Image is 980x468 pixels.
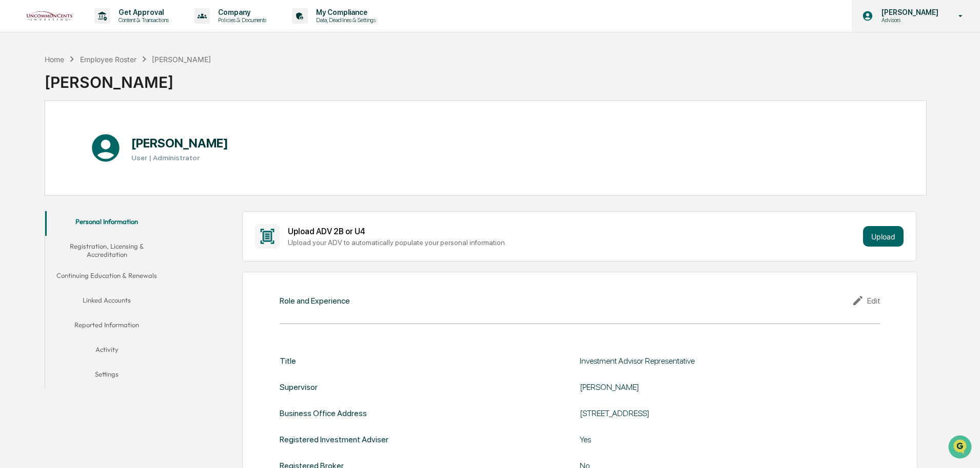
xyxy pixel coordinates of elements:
div: Registered Investment Adviser [280,435,388,444]
p: Data, Deadlines & Settings [308,16,381,24]
p: Content & Transactions [110,16,174,24]
button: Registration, Licensing & Accreditation [45,236,168,265]
p: [PERSON_NAME] [873,8,944,16]
p: Advisors [873,16,944,24]
h3: User | Administrator [131,154,228,162]
button: Settings [45,364,168,388]
button: Upload [863,226,904,247]
a: 🖐️Preclearance [6,125,70,144]
div: Supervisor [280,382,318,392]
p: Get Approval [110,8,174,16]
div: Employee Roster [80,55,136,64]
div: [PERSON_NAME] [580,382,836,392]
div: 🔎 [10,150,18,158]
img: logo [25,10,74,23]
div: secondary tabs example [45,211,168,388]
div: Upload ADV 2B or U4 [288,227,859,236]
div: Home [45,55,64,64]
a: Powered byPylon [72,174,124,182]
h1: [PERSON_NAME] [131,136,228,151]
button: Personal Information [45,211,168,236]
div: Upload your ADV to automatically populate your personal information. [288,238,859,247]
div: Yes [580,435,836,444]
p: My Compliance [308,8,381,16]
div: We're available if you need us! [35,89,130,97]
img: 1746055101610-c473b297-6a78-478c-a979-82029cc54cd1 [10,79,29,97]
button: Linked Accounts [45,290,168,314]
span: Data Lookup [21,149,65,159]
p: Company [210,8,271,16]
div: Start new chat [35,79,168,89]
p: Policies & Documents [210,16,271,24]
span: Preclearance [21,129,66,140]
div: [PERSON_NAME] [45,65,211,91]
div: 🖐️ [10,130,18,139]
button: Reported Information [45,314,168,339]
div: 🗄️ [74,130,83,139]
div: [PERSON_NAME] [152,55,211,64]
span: Pylon [102,174,124,182]
button: Activity [45,339,168,364]
a: 🗄️Attestations [70,125,131,144]
button: Start new chat [174,82,187,94]
span: Attestations [85,129,127,140]
iframe: Open customer support [947,434,975,462]
a: 🔎Data Lookup [6,145,69,163]
div: Investment Advisor Representative [580,356,836,366]
div: Business Office Address [280,408,367,418]
div: Role and Experience [280,296,350,306]
div: [STREET_ADDRESS] [580,408,836,418]
div: Title [280,356,296,366]
p: How can we help? [10,22,187,38]
div: Edit [852,294,880,307]
button: Continuing Education & Renewals [45,265,168,290]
